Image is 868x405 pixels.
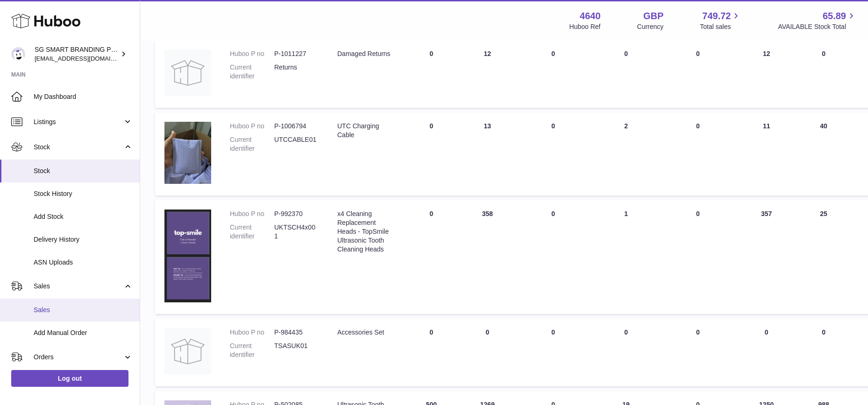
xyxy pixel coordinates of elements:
[637,22,664,31] div: Currency
[696,210,700,217] span: 0
[34,118,123,126] span: Listings
[11,370,128,387] a: Log out
[700,22,741,31] span: Total sales
[591,112,661,196] td: 2
[798,112,849,196] td: 40
[34,353,123,362] span: Orders
[274,135,319,153] dd: UTCCABLE01
[591,200,661,314] td: 1
[164,209,211,302] img: product image
[798,200,849,314] td: 25
[778,10,857,31] a: 65.89 AVAILABLE Stock Total
[230,342,274,359] dt: Current identifier
[515,112,591,196] td: 0
[459,200,515,314] td: 358
[230,209,274,218] dt: Huboo P no
[34,282,123,291] span: Sales
[643,10,663,22] strong: GBP
[337,209,394,253] div: x4 Cleaning Replacement Heads - TopSmile Ultrasonic Tooth Cleaning Heads
[34,167,133,175] span: Stock
[696,50,700,57] span: 0
[515,319,591,386] td: 0
[274,223,319,241] dd: UKTSCH4x001
[798,319,849,386] td: 0
[34,306,133,314] span: Sales
[403,319,459,386] td: 0
[591,40,661,108] td: 0
[515,200,591,314] td: 0
[696,122,700,130] span: 0
[700,10,741,31] a: 749.72 Total sales
[798,40,849,108] td: 0
[34,328,133,337] span: Add Manual Order
[164,49,211,96] img: product image
[35,45,119,63] div: SG SMART BRANDING PTE. LTD.
[735,40,798,108] td: 12
[459,319,515,386] td: 0
[230,63,274,81] dt: Current identifier
[459,112,515,196] td: 13
[702,10,731,22] span: 749.72
[274,49,319,58] dd: P-1011227
[274,63,319,81] dd: Returns
[274,122,319,131] dd: P-1006794
[34,212,133,221] span: Add Stock
[515,40,591,108] td: 0
[403,112,459,196] td: 0
[230,49,274,58] dt: Huboo P no
[337,49,394,58] div: Damaged Returns
[403,200,459,314] td: 0
[34,235,133,244] span: Delivery History
[735,112,798,196] td: 11
[11,47,25,61] img: uktopsmileshipping@gmail.com
[778,22,857,31] span: AVAILABLE Stock Total
[230,122,274,131] dt: Huboo P no
[164,328,211,375] img: product image
[274,342,319,359] dd: TSASUK01
[274,328,319,337] dd: P-984435
[230,135,274,153] dt: Current identifier
[230,223,274,241] dt: Current identifier
[34,189,133,198] span: Stock History
[735,200,798,314] td: 357
[580,10,601,22] strong: 4640
[696,328,700,336] span: 0
[35,55,137,62] span: [EMAIL_ADDRESS][DOMAIN_NAME]
[459,40,515,108] td: 12
[591,319,661,386] td: 0
[34,143,123,152] span: Stock
[823,10,846,22] span: 65.89
[337,328,394,337] div: Accessories Set
[34,92,133,101] span: My Dashboard
[569,22,601,31] div: Huboo Ref
[230,328,274,337] dt: Huboo P no
[34,258,133,267] span: ASN Uploads
[274,209,319,218] dd: P-992370
[164,122,211,184] img: product image
[403,40,459,108] td: 0
[735,319,798,386] td: 0
[337,122,394,140] div: UTC Charging Cable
